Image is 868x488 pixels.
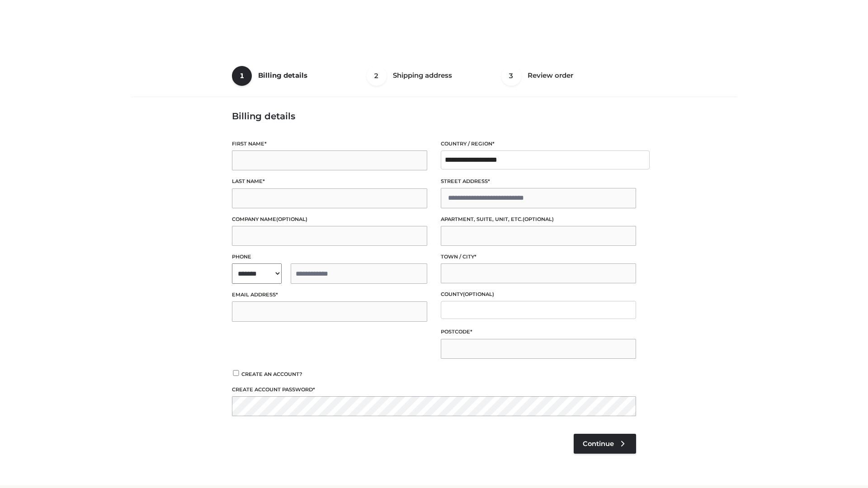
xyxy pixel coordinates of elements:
label: First name [232,140,427,148]
span: (optional) [523,216,554,222]
span: 2 [367,66,387,86]
label: Postcode [441,328,636,336]
span: 3 [501,66,521,86]
h3: Billing details [232,111,636,122]
label: Street address [441,177,636,186]
input: Create an account? [232,370,240,376]
label: Last name [232,177,427,186]
span: Create an account? [241,371,302,377]
span: Review order [528,71,573,80]
label: Phone [232,253,427,261]
span: Shipping address [393,71,452,80]
label: Apartment, suite, unit, etc. [441,215,636,224]
span: 1 [232,66,252,86]
span: (optional) [276,216,307,222]
span: Billing details [258,71,307,80]
label: Country / Region [441,140,636,148]
label: Company name [232,215,427,224]
label: Create account password [232,385,636,394]
label: County [441,290,636,299]
label: Town / City [441,253,636,261]
span: Continue [583,440,614,448]
a: Continue [574,434,636,454]
label: Email address [232,291,427,299]
span: (optional) [463,291,494,297]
